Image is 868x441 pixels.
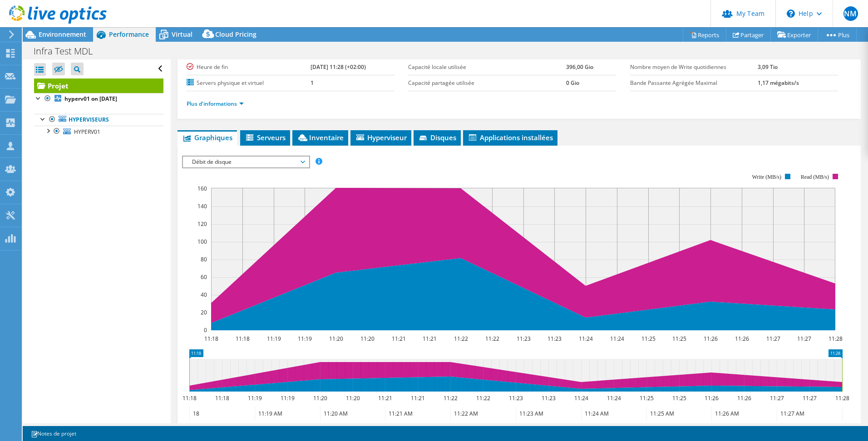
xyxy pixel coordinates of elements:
text: 100 [197,238,207,245]
label: Capacité partagée utilisée [408,78,566,88]
a: HYPERV01 [34,126,163,137]
a: hyperv01 on [DATE] [34,93,163,105]
span: Virtual [172,30,192,39]
text: 11:28 [835,394,849,402]
span: Performance [109,30,149,39]
text: 11:23 [541,394,555,402]
b: [DATE] 11:28 (+02:00) [311,63,366,71]
text: 11:23 [547,335,561,343]
b: 1 [311,79,314,87]
a: Plus d'informations [187,100,244,108]
label: Nombre moyen de Write quotidiennes [630,63,758,72]
label: Servers physique et virtuel [187,78,311,88]
text: 11:19 [280,394,294,402]
label: Bande Passante Agrégée Maximal [630,78,758,88]
text: 11:28 [828,335,842,343]
text: 11:24 [578,335,592,343]
text: 11:21 [422,335,436,343]
text: 11:21 [378,394,392,402]
text: 11:22 [485,335,499,343]
label: Heure de fin [187,63,311,72]
text: 11:21 [410,394,424,402]
text: 11:18 [235,335,249,343]
span: HYPERV01 [74,128,100,136]
text: 11:26 [735,335,749,343]
text: 11:18 [215,394,229,402]
text: 160 [197,185,207,192]
text: 11:25 [641,335,655,343]
text: 11:23 [508,394,523,402]
b: hyperv01 on [DATE] [64,95,117,103]
text: 11:19 [247,394,261,402]
span: Applications installées [468,133,553,142]
b: 1,17 mégabits/s [758,79,799,87]
text: 11:24 [610,335,624,343]
text: 11:24 [574,394,588,402]
span: Disques [418,133,456,142]
text: 11:23 [516,335,530,343]
text: 11:25 [672,335,686,343]
span: Inventaire [297,133,344,142]
svg: \n [787,10,795,18]
text: 11:19 [266,335,281,343]
text: 11:20 [329,335,343,343]
text: 11:25 [639,394,653,402]
a: Plus [818,28,857,42]
text: 11:26 [737,394,751,402]
text: Read (MB/s) [801,174,829,180]
text: 11:19 [297,335,311,343]
text: 11:27 [797,335,811,343]
text: 11:21 [391,335,405,343]
text: 40 [201,291,207,299]
span: NM [843,6,858,21]
text: 11:20 [313,394,327,402]
text: 0 [204,326,207,334]
a: Projet [34,78,163,93]
span: Hyperviseur [355,133,407,142]
text: 120 [197,220,207,228]
b: 396,00 Gio [566,63,593,71]
text: 140 [197,202,207,210]
text: 11:18 [204,335,218,343]
a: Notes de projet [25,428,83,439]
text: 80 [201,255,207,263]
a: Reports [683,28,726,42]
text: 11:22 [443,394,457,402]
text: 20 [201,309,207,316]
a: Hyperviseurs [34,114,163,126]
text: 11:22 [454,335,468,343]
text: 11:22 [476,394,490,402]
text: Write (MB/s) [752,174,781,180]
text: 11:24 [607,394,621,402]
text: 11:27 [769,394,784,402]
h1: Infra Test MDL [30,46,107,56]
text: 11:26 [703,335,717,343]
b: 3,09 Tio [758,63,778,71]
span: Serveurs [245,133,286,142]
span: Débit de disque [187,157,304,167]
a: Partager [726,28,771,42]
label: Capacité locale utilisée [408,63,566,72]
span: Environnement [39,30,86,39]
a: Exporter [770,28,818,42]
span: Cloud Pricing [215,30,256,39]
text: 11:27 [802,394,816,402]
text: 11:20 [360,335,374,343]
b: 0 Gio [566,79,579,87]
text: 11:25 [672,394,686,402]
span: Graphiques [182,133,232,142]
text: 11:26 [704,394,718,402]
text: 60 [201,273,207,281]
text: 11:18 [182,394,196,402]
text: 11:27 [766,335,780,343]
text: 11:20 [345,394,360,402]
